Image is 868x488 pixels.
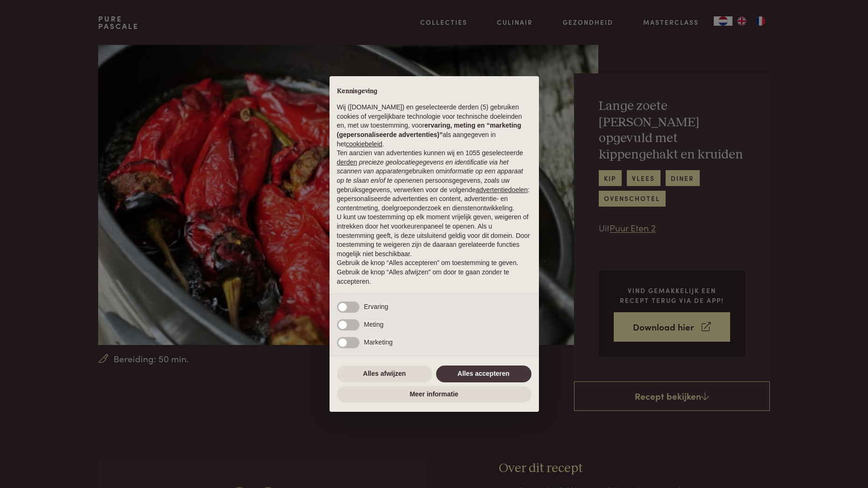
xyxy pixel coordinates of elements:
[436,366,531,382] button: Alles accepteren
[337,213,531,258] p: U kunt uw toestemming op elk moment vrijelijk geven, weigeren of intrekken door het voorkeurenpan...
[337,167,524,184] em: informatie op een apparaat op te slaan en/of te openen
[337,122,521,138] strong: ervaring, meting en “marketing (gepersonaliseerde advertenties)”
[337,158,358,167] button: derden
[364,338,393,346] span: Marketing
[364,303,388,310] span: Ervaring
[337,386,531,403] button: Meer informatie
[476,186,528,195] button: advertentiedoelen
[337,366,432,382] button: Alles afwijzen
[337,103,531,149] p: Wij ([DOMAIN_NAME]) en geselecteerde derden (5) gebruiken cookies of vergelijkbare technologie vo...
[337,158,509,175] em: precieze geolocatiegegevens en identificatie via het scannen van apparaten
[337,149,531,213] p: Ten aanzien van advertenties kunnen wij en 1055 geselecteerde gebruiken om en persoonsgegevens, z...
[346,140,382,148] a: cookiebeleid
[337,258,531,286] p: Gebruik de knop “Alles accepteren” om toestemming te geven. Gebruik de knop “Alles afwijzen” om d...
[337,87,531,96] h2: Kennisgeving
[364,321,384,328] span: Meting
